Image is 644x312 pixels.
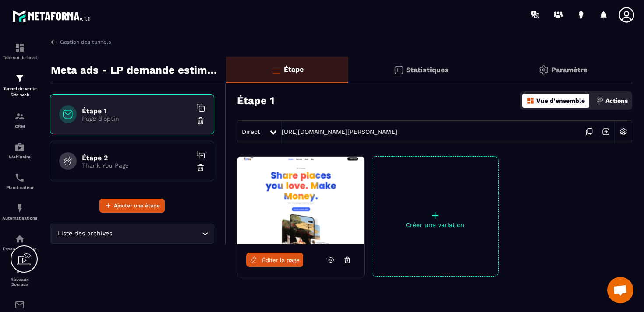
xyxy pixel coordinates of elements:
p: Tableau de bord [2,55,37,60]
img: automations [14,142,25,152]
img: actions.d6e523a2.png [596,97,604,105]
img: automations [14,234,25,244]
a: automationsautomationsWebinaire [2,135,37,166]
span: Direct [242,128,260,135]
a: formationformationTableau de bord [2,36,37,67]
h3: Étape 1 [237,95,274,107]
p: Tunnel de vente Site web [2,86,37,98]
img: arrow [50,38,58,46]
p: Espace membre [2,246,37,251]
p: CRM [2,124,37,129]
a: [URL][DOMAIN_NAME][PERSON_NAME] [282,128,397,135]
input: Search for option [114,229,200,238]
a: Éditer la page [246,253,303,267]
a: automationsautomationsAutomatisations [2,196,37,227]
p: Page d'optin [82,115,191,122]
img: trash [196,163,205,172]
div: Ouvrir le chat [607,277,633,303]
span: Ajouter une étape [114,201,160,210]
a: social-networksocial-networkRéseaux Sociaux [2,258,37,293]
p: Planificateur [2,185,37,190]
p: Vue d'ensemble [536,97,585,104]
p: Créer une variation [372,221,498,228]
p: Étape [284,65,304,74]
span: Éditer la page [262,257,300,263]
img: trash [196,116,205,125]
p: Meta ads - LP demande estimation [51,61,219,79]
span: Liste des archives [56,229,114,238]
p: Thank You Page [82,162,191,169]
img: automations [14,203,25,214]
div: Search for option [50,224,214,244]
img: stats.20deebd0.svg [393,65,404,75]
p: Automatisations [2,216,37,221]
a: formationformationCRM [2,105,37,135]
a: Gestion des tunnels [50,38,111,46]
img: scheduler [14,172,25,183]
img: setting-w.858f3a88.svg [615,123,632,140]
p: Paramètre [551,66,587,74]
img: setting-gr.5f69749f.svg [538,65,549,75]
p: Réseaux Sociaux [2,277,37,287]
img: arrow-next.bcc2205e.svg [598,123,614,140]
img: bars-o.4a397970.svg [271,64,282,75]
p: Webinaire [2,154,37,159]
a: formationformationTunnel de vente Site web [2,67,37,105]
a: automationsautomationsEspace membre [2,227,37,258]
img: formation [14,73,25,84]
p: + [372,209,498,221]
img: logo [12,8,91,24]
p: Statistiques [406,66,449,74]
img: email [14,300,25,310]
img: dashboard-orange.40269519.svg [527,97,534,105]
img: image [237,157,364,244]
img: formation [14,111,25,122]
h6: Étape 2 [82,154,191,162]
img: formation [14,42,25,53]
p: Actions [605,97,628,104]
a: schedulerschedulerPlanificateur [2,166,37,196]
button: Ajouter une étape [99,199,165,213]
h6: Étape 1 [82,107,191,115]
